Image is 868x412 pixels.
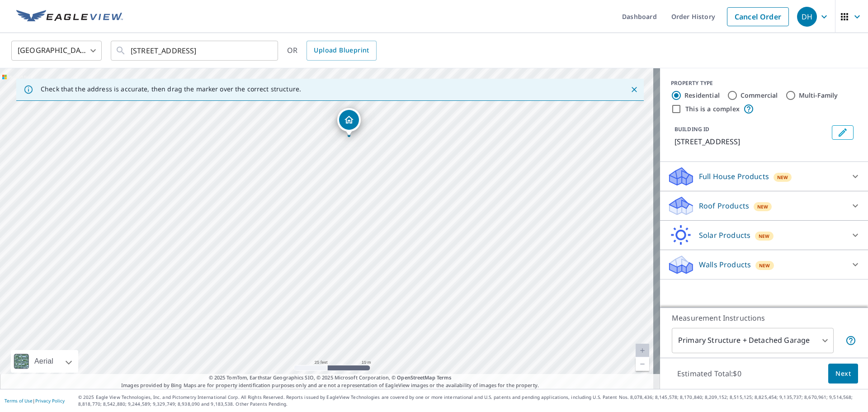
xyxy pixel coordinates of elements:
span: Your report will include the primary structure and a detached garage if one exists. [845,335,856,346]
p: Check that the address is accurate, then drag the marker over the correct structure. [41,85,301,93]
a: Cancel Order [727,7,789,26]
button: Next [828,364,858,384]
p: Measurement Instructions [672,313,856,323]
label: Commercial [741,91,778,100]
img: EV Logo [16,10,123,24]
p: | [5,398,65,403]
a: Terms [437,374,452,381]
div: Dropped pin, building 1, Residential property, 465 Nicollet Mall Minneapolis, MN 55401 [337,108,361,136]
div: DH [797,7,817,27]
span: Next [835,368,851,379]
div: Aerial [11,350,78,373]
a: Current Level 20, Zoom Out [636,357,649,371]
p: Estimated Total: $0 [670,364,749,384]
div: Walls ProductsNew [667,254,861,275]
div: OR [287,41,377,61]
button: Edit building 1 [832,125,854,140]
div: Solar ProductsNew [667,224,861,246]
button: Close [628,84,640,95]
p: © 2025 Eagle View Technologies, Inc. and Pictometry International Corp. All Rights Reserved. Repo... [78,394,863,407]
p: [STREET_ADDRESS] [675,136,828,147]
p: Solar Products [699,230,750,241]
label: This is a complex [685,104,740,114]
a: Terms of Use [5,398,33,404]
span: Upload Blueprint [314,45,369,56]
div: Roof ProductsNew [667,195,861,217]
label: Residential [684,91,720,100]
p: Walls Products [699,259,751,270]
div: Primary Structure + Detached Garage [672,328,834,353]
div: PROPERTY TYPE [671,79,857,87]
span: New [759,232,770,240]
a: OpenStreetMap [397,374,435,381]
label: Multi-Family [799,91,838,100]
a: Current Level 20, Zoom In Disabled [636,344,649,357]
input: Search by address or latitude-longitude [131,38,259,63]
a: Upload Blueprint [307,41,376,61]
div: Full House ProductsNew [667,166,861,187]
a: Privacy Policy [35,398,65,404]
div: Aerial [32,350,56,373]
div: [GEOGRAPHIC_DATA] [11,38,102,63]
p: Full House Products [699,171,769,182]
span: © 2025 TomTom, Earthstar Geographics SIO, © 2025 Microsoft Corporation, © [209,374,452,382]
p: Roof Products [699,200,749,211]
p: BUILDING ID [675,125,709,133]
span: New [777,174,788,181]
span: New [757,203,769,210]
span: New [759,262,770,269]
